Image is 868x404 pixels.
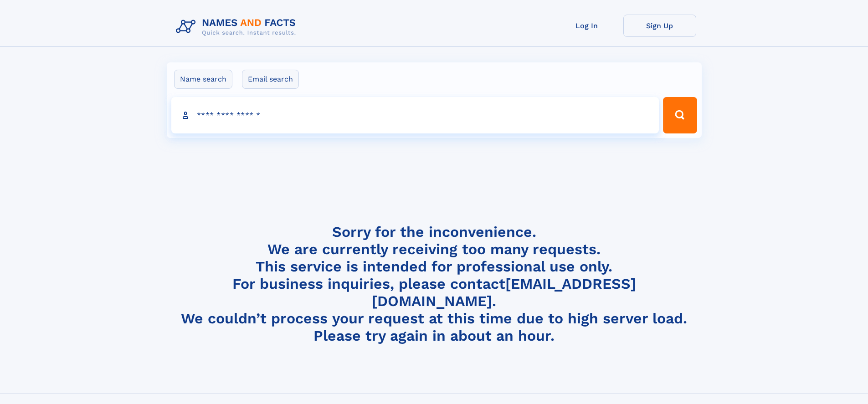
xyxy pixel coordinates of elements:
[550,15,623,37] a: Log In
[174,70,232,89] label: Name search
[242,70,299,89] label: Email search
[623,15,696,37] a: Sign Up
[663,97,697,133] button: Search Button
[172,15,303,39] img: Logo Names and Facts
[171,97,659,133] input: search input
[372,275,636,310] a: [EMAIL_ADDRESS][DOMAIN_NAME]
[172,223,696,345] h4: Sorry for the inconvenience. We are currently receiving too many requests. This service is intend...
